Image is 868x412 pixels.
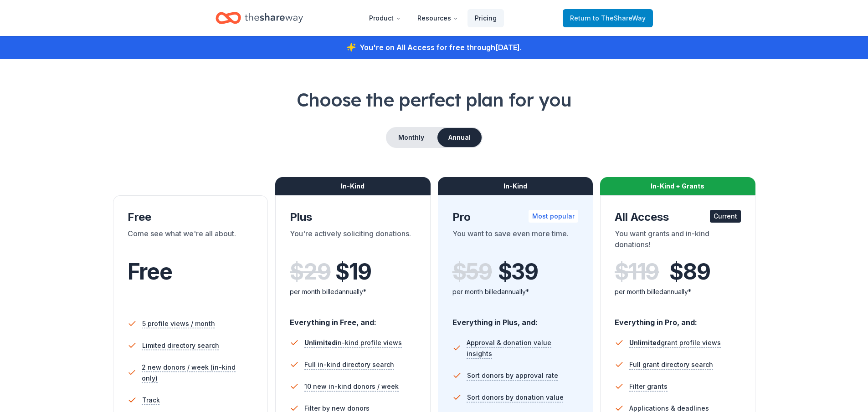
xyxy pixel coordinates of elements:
[629,339,721,346] span: grant profile views
[615,228,741,254] div: You want grants and in-kind donations!
[529,210,578,223] div: Most popular
[615,309,741,328] div: Everything in Pro, and:
[629,359,713,370] span: Full grant directory search
[452,286,579,297] div: per month billed annually*
[467,9,504,27] a: Pricing
[128,210,254,224] div: Free
[410,9,466,27] button: Resources
[128,228,254,254] div: Come see what we're all about.
[290,228,416,254] div: You're actively soliciting donations.
[142,395,160,406] span: Track
[452,309,579,328] div: Everything in Plus, and:
[570,13,646,24] span: Return
[304,339,336,346] span: Unlimited
[452,210,579,224] div: Pro
[216,7,303,29] a: Home
[362,9,408,27] button: Product
[563,9,653,27] a: Returnto TheShareWay
[142,340,219,351] span: Limited directory search
[142,318,215,329] span: 5 profile views / month
[467,392,564,403] span: Sort donors by donation value
[438,177,593,195] div: In-Kind
[142,362,253,384] span: 2 new donors / week (in-kind only)
[290,286,416,297] div: per month billed annually*
[669,259,710,285] span: $ 89
[467,337,578,359] span: Approval & donation value insights
[629,381,668,392] span: Filter grants
[290,309,416,328] div: Everything in Free, and:
[304,381,399,392] span: 10 new in-kind donors / week
[600,177,755,195] div: In-Kind + Grants
[593,14,646,22] span: to TheShareWay
[335,259,371,285] span: $ 19
[304,359,394,370] span: Full in-kind directory search
[437,128,482,147] button: Annual
[128,258,172,285] span: Free
[615,210,741,224] div: All Access
[629,339,661,346] span: Unlimited
[710,210,741,223] div: Current
[275,177,431,195] div: In-Kind
[467,370,558,381] span: Sort donors by approval rate
[304,339,402,346] span: in-kind profile views
[290,210,416,224] div: Plus
[36,87,832,112] h1: Choose the perfect plan for you
[362,7,504,29] nav: Main
[615,286,741,297] div: per month billed annually*
[387,128,436,147] button: Monthly
[498,259,538,285] span: $ 39
[452,228,579,254] div: You want to save even more time.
